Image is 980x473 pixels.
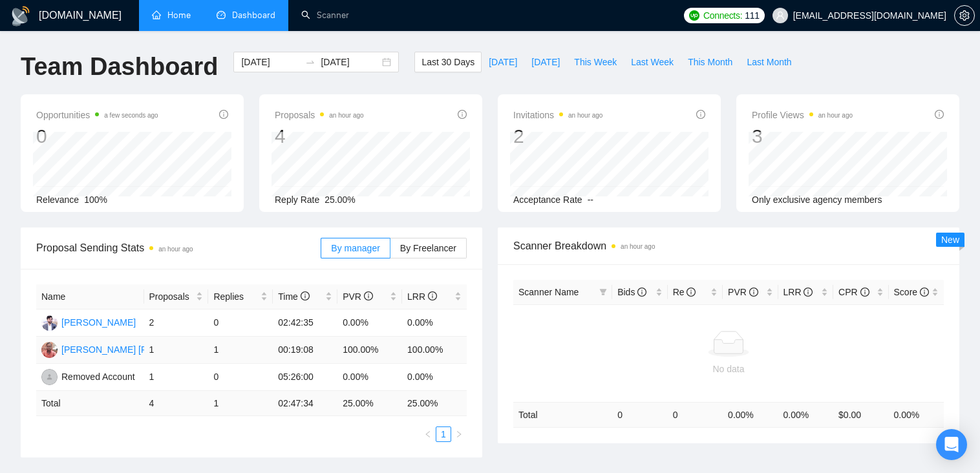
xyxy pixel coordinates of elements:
span: Scanner Name [518,287,579,297]
td: 0 [208,310,273,337]
td: 05:26:00 [273,364,337,391]
div: 3 [752,124,853,149]
span: Bids [617,287,646,297]
span: info-circle [696,110,705,119]
span: By Freelancer [400,243,456,253]
span: to [305,57,315,67]
span: Profile Views [752,107,853,123]
td: 2 [144,310,209,337]
span: info-circle [219,110,228,119]
span: Acceptance Rate [513,194,582,205]
span: -- [588,194,593,205]
span: Reply Rate [275,194,319,205]
td: 1 [144,364,209,391]
span: PVR [728,287,758,297]
li: Next Page [451,426,467,442]
div: Removed Account [61,370,135,384]
td: Total [36,391,144,416]
span: info-circle [749,288,758,297]
span: PVR [343,291,373,302]
span: info-circle [428,291,437,300]
span: info-circle [687,288,696,297]
span: info-circle [301,291,310,300]
h1: Team Dashboard [21,52,218,82]
span: Last Week [631,55,674,69]
span: This Week [574,55,617,69]
button: [DATE] [482,52,524,72]
span: left [424,430,432,438]
div: No data [518,362,939,376]
button: Last Week [624,52,681,72]
input: End date [321,55,379,69]
img: SV [41,315,58,331]
span: Proposals [275,107,364,123]
div: [PERSON_NAME] [61,315,136,330]
span: swap-right [305,57,315,67]
th: Replies [208,284,273,310]
span: info-circle [458,110,467,119]
span: [DATE] [531,55,560,69]
img: upwork-logo.png [689,10,699,21]
button: [DATE] [524,52,567,72]
td: 0.00% [402,364,467,391]
span: Dashboard [232,10,275,21]
th: Name [36,284,144,310]
button: left [420,426,436,442]
a: searchScanner [301,10,349,21]
span: Scanner Breakdown [513,238,944,254]
span: Connects: [703,8,742,23]
span: right [455,430,463,438]
td: 0.00% [337,364,402,391]
td: 02:42:35 [273,310,337,337]
span: Proposal Sending Stats [36,240,321,256]
div: Open Intercom Messenger [936,429,967,460]
td: 0 [612,402,667,427]
td: 00:19:08 [273,337,337,364]
span: Time [278,291,309,302]
time: an hour ago [158,246,193,253]
span: Last Month [747,55,791,69]
img: logo [10,6,31,26]
span: Relevance [36,194,79,205]
span: Only exclusive agency members [752,194,882,205]
time: an hour ago [621,243,655,250]
span: Opportunities [36,107,158,123]
div: 2 [513,124,602,149]
a: SK[PERSON_NAME] [PERSON_NAME] [41,344,213,354]
a: SV[PERSON_NAME] [41,317,136,327]
button: Last Month [740,52,798,72]
span: filter [597,282,610,302]
span: 100% [84,194,107,205]
button: setting [954,5,975,26]
td: 0.00 % [723,402,778,427]
span: Replies [213,289,258,304]
a: homeHome [152,10,191,21]
time: a few seconds ago [104,112,158,119]
img: SK [41,342,58,358]
span: Re [673,287,696,297]
td: 1 [208,391,273,416]
span: info-circle [935,110,944,119]
td: 25.00 % [337,391,402,416]
span: Proposals [149,289,194,304]
span: info-circle [920,288,929,297]
div: 0 [36,124,158,149]
td: $ 0.00 [833,402,888,427]
span: Last 30 Days [421,55,474,69]
input: Start date [241,55,300,69]
img: RA [41,369,58,385]
span: New [941,235,959,245]
span: 25.00% [325,194,355,205]
button: Last 30 Days [414,52,482,72]
td: 4 [144,391,209,416]
span: user [776,11,785,20]
span: LRR [783,287,813,297]
time: an hour ago [568,112,602,119]
td: 0.00% [337,310,402,337]
div: [PERSON_NAME] [PERSON_NAME] [61,342,213,357]
td: Total [513,402,612,427]
td: 0 [668,402,723,427]
button: This Month [681,52,740,72]
span: This Month [688,55,732,69]
td: 1 [144,337,209,364]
